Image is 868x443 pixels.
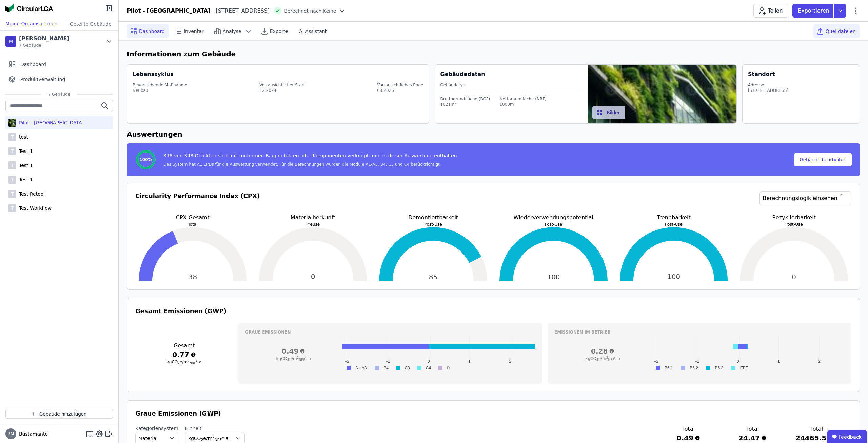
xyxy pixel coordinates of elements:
p: Trennbarkeit [616,214,731,222]
div: Bevorstehende Maßnahme [133,82,188,88]
sub: NRF [215,438,222,442]
div: Vorrausichtliches Ende [377,82,423,88]
div: T [8,147,16,155]
h3: Total [667,425,710,433]
div: Geteilte Gebäude [63,18,118,30]
span: BM [8,432,14,436]
h3: 24.47 [731,433,774,443]
div: Test Workflow [16,205,52,212]
h3: Gesamt [135,342,233,350]
h3: 0.49 [245,346,342,356]
div: T [8,161,16,169]
sup: 2 [188,359,190,363]
span: kgCO e/m * a [167,360,201,364]
div: T [8,204,16,212]
div: Gebäudedaten [440,70,589,78]
div: [PERSON_NAME] [19,35,70,43]
span: Dashboard [20,61,46,68]
div: Neubau [133,88,188,93]
div: Test 1 [16,162,33,169]
div: Pilot - [GEOGRAPHIC_DATA] [127,7,211,15]
div: Standort [748,70,775,78]
sub: NRF [608,358,614,361]
div: Lebenszyklus [133,70,174,78]
span: Quelldateien [826,28,856,35]
div: Test 1 [16,148,33,155]
div: Adresse [748,82,788,88]
p: Materialherkunft [256,214,371,222]
div: 1621m² [440,102,490,107]
span: Analyse [223,28,241,35]
h3: Graue Emissionen [245,329,535,335]
div: T [8,190,16,198]
sup: 2 [297,356,299,359]
p: Rezyklierbarkeit [736,214,851,222]
img: Concular [5,4,53,12]
button: Gebäude hinzufügen [5,409,113,419]
div: Pilot - [GEOGRAPHIC_DATA] [16,119,84,126]
div: [STREET_ADDRESS] [748,88,788,93]
img: Pilot - Green Building [8,117,16,128]
span: kgCO e/m * a [586,356,620,361]
sub: 2 [201,438,203,442]
h3: Total [731,425,774,433]
p: CPX Gesamt [135,214,250,222]
div: Test Retool [16,190,45,197]
sub: 2 [178,361,180,365]
p: Post-Use [616,222,731,227]
div: Das System hat A1 EPDs für die Auswertung verwendet. Für die Berechnungen wurden die Module A1-A3... [163,162,457,167]
span: 7 Gebäude [19,43,70,48]
div: Gebäudetyp [440,82,583,88]
div: 12.2024 [259,88,305,93]
sub: NRF [190,361,196,365]
p: Exportieren [798,7,831,15]
a: Berechnungslogik einsehen [759,191,851,205]
button: Bilder [592,106,625,119]
label: Einheit [185,425,245,432]
div: T [8,176,16,184]
div: 1000m² [499,102,547,107]
h6: Auswertungen [127,129,860,139]
div: Vorrausichtlicher Start [259,82,305,88]
p: Post-Use [496,222,611,227]
span: kgCO e/m * a [188,436,229,441]
p: Total [135,222,250,227]
div: M [5,36,16,47]
sub: 2 [287,358,289,361]
p: Demontiertbarkeit [376,214,491,222]
button: Gebäude bearbeiten [794,153,852,166]
h3: Gesamt Emissionen (GWP) [135,306,851,316]
sup: 2 [606,356,608,359]
h3: Graue Emissionen (GWP) [135,409,851,418]
h3: Total [795,425,838,433]
span: AI Assistant [299,28,327,35]
span: Inventar [184,28,204,35]
h6: Informationen zum Gebäude [127,49,860,59]
span: Berechnet nach Keine [284,7,336,14]
div: Nettoraumfläche (NRF) [499,96,547,102]
div: Test 1 [16,176,33,183]
sup: 2 [212,435,215,439]
h3: 0.49 [667,433,710,443]
div: [STREET_ADDRESS] [211,7,270,15]
span: Exporte [270,28,288,35]
p: Wiederverwendungspotential [496,214,611,222]
div: Bruttogrundfläche (BGF) [440,96,490,102]
p: Preuse [256,222,371,227]
div: test [16,134,28,140]
label: Kategoriensystem [135,425,178,432]
span: Dashboard [139,28,165,35]
sub: 2 [596,358,598,361]
span: Produktverwaltung [20,76,65,83]
h3: 0.28 [554,346,651,356]
h3: 24465.58 [795,433,838,443]
span: 7 Gebäude [41,92,77,97]
div: 08.2026 [377,88,423,93]
div: 348 von 348 Objekten sind mit konformen Bauprodukten oder Komponenten verknüpft und in dieser Aus... [163,152,457,162]
p: Post-Use [376,222,491,227]
span: Material [138,435,158,442]
h3: Circularity Performance Index (CPX) [135,191,260,214]
h3: Emissionen im betrieb [554,329,845,335]
p: Post-Use [736,222,851,227]
div: T [8,133,16,141]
